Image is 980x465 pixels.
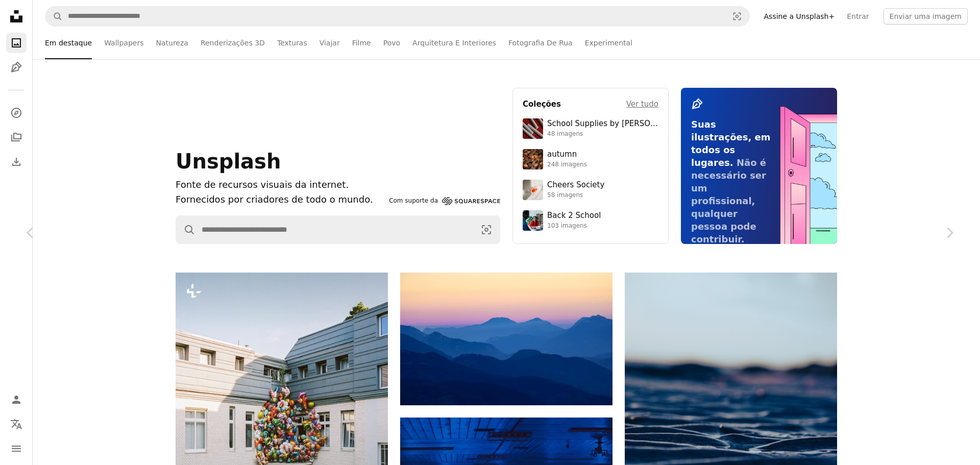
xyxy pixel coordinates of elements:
[45,7,63,26] button: Pesquise na Unsplash
[473,216,500,243] button: Pesquisa visual
[412,27,496,59] a: Arquitetura E Interiores
[6,152,27,172] a: Histórico de downloads
[758,8,841,25] a: Assine a Unsplash+
[919,184,980,282] a: Próximo
[176,216,195,243] button: Pesquise na Unsplash
[523,149,658,169] a: autumn248 imagens
[523,210,658,231] a: Back 2 School103 imagens
[6,127,27,148] a: Coleções
[547,119,658,129] div: School Supplies by [PERSON_NAME]
[277,27,307,59] a: Texturas
[547,130,658,138] div: 48 imagens
[176,178,385,192] h1: Fonte de recursos visuais da internet.
[523,149,543,169] img: photo-1637983927634-619de4ccecac
[45,6,750,27] form: Pesquise conteúdo visual em todo o site
[6,414,27,434] button: Idioma
[400,273,612,405] img: Montanhas azuis mergulhadas sob um céu pastel
[176,215,500,244] form: Pesquise conteúdo visual em todo o site
[383,27,400,59] a: Povo
[176,150,281,173] span: Unsplash
[547,161,587,169] div: 248 imagens
[691,157,766,244] span: Não é necessário ser um profissional, qualquer pessoa pode contribuir.
[841,8,875,25] a: Entrar
[201,27,265,59] a: Renderizações 3D
[6,389,27,410] a: Entrar / Cadastrar-se
[547,180,604,190] div: Cheers Society
[523,210,543,231] img: premium_photo-1683135218355-6d72011bf303
[523,118,543,139] img: premium_photo-1715107534993-67196b65cde7
[523,98,561,110] h4: Coleções
[320,27,340,59] a: Viajar
[156,27,188,59] a: Natureza
[508,27,573,59] a: Fotografia De Rua
[104,27,143,59] a: Wallpapers
[352,27,371,59] a: Filme
[547,191,604,200] div: 58 imagens
[691,119,771,168] span: Suas ilustrações, em todos os lugares.
[523,180,658,200] a: Cheers Society58 imagens
[547,222,601,230] div: 103 imagens
[6,33,27,53] a: Fotos
[176,411,388,420] a: Um grande aglomerado de balões coloridos na fachada de um edifício.
[884,8,968,25] button: Enviar uma imagem
[389,195,500,207] a: Com suporte da
[626,98,658,110] a: Ver tudo
[523,118,658,139] a: School Supplies by [PERSON_NAME]48 imagens
[400,334,612,343] a: Montanhas azuis mergulhadas sob um céu pastel
[6,438,27,459] button: Menu
[625,427,837,436] a: Dunas de areia onduladas sob um céu crepuscular
[6,57,27,78] a: Ilustrações
[725,7,749,26] button: Pesquisa visual
[6,103,27,123] a: Explorar
[176,192,385,207] p: Fornecidos por criadores de todo o mundo.
[585,27,632,59] a: Experimental
[523,180,543,200] img: photo-1610218588353-03e3130b0e2d
[547,211,601,221] div: Back 2 School
[547,150,587,160] div: autumn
